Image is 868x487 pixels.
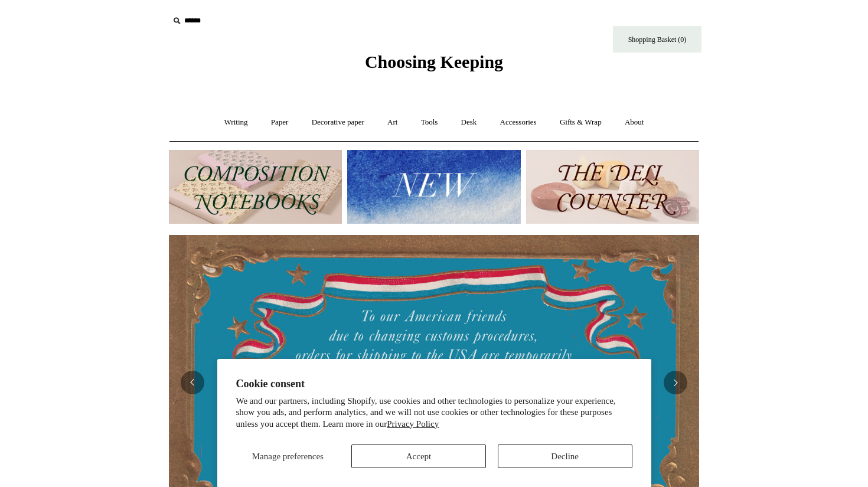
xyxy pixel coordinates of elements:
[236,378,632,390] h2: Cookie consent
[347,150,520,224] img: New.jpg__PID:f73bdf93-380a-4a35-bcfe-7823039498e1
[214,107,259,138] a: Writing
[613,26,701,53] a: Shopping Basket (0)
[498,444,632,468] button: Decline
[664,371,687,394] button: Next
[351,444,486,468] button: Accept
[236,444,340,468] button: Manage preferences
[365,52,503,71] span: Choosing Keeping
[301,107,375,138] a: Decorative paper
[451,107,488,138] a: Desk
[260,107,299,138] a: Paper
[387,419,439,429] a: Privacy Policy
[614,107,655,138] a: About
[549,107,612,138] a: Gifts & Wrap
[252,452,324,461] span: Manage preferences
[365,61,503,70] a: Choosing Keeping
[410,107,449,138] a: Tools
[181,371,204,394] button: Previous
[526,150,699,224] img: The Deli Counter
[377,107,408,138] a: Art
[169,150,342,224] img: 202302 Composition ledgers.jpg__PID:69722ee6-fa44-49dd-a067-31375e5d54ec
[236,396,632,430] p: We and our partners, including Shopify, use cookies and other technologies to personalize your ex...
[490,107,547,138] a: Accessories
